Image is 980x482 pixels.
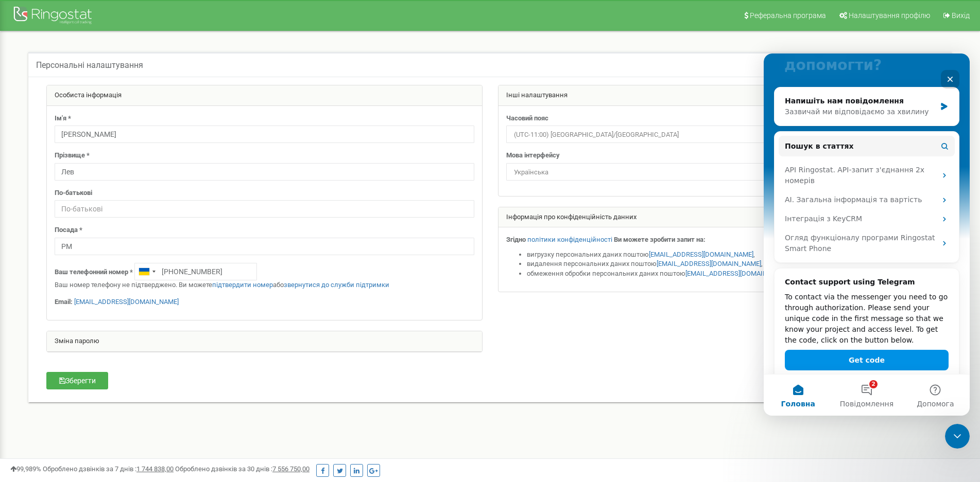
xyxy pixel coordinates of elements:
[43,465,174,473] span: Оброблено дзвінків за 7 днів :
[21,238,185,292] div: To contact via the messenger you need to go through authorization. Please send your unique code i...
[10,465,41,473] span: 99,989%
[506,126,926,143] span: (UTC-11:00) Pacific/Midway
[15,82,191,103] button: Пошук в статтях
[21,87,90,98] span: Пошук в статтях
[510,165,922,180] span: Українська
[506,151,560,160] label: Мова інтерфейсу
[952,11,970,20] span: Вихід
[21,111,173,133] div: API Ringostat. API-запит з'єднання 2х номерів
[21,141,173,152] div: AI. Загальна інформація та вартість
[68,321,137,362] button: Повідомлення
[46,372,108,389] button: Зберегти
[175,465,310,473] span: Оброблено дзвінків за 30 днів :
[212,281,273,289] a: підтвердити номер
[506,163,926,181] span: Українська
[506,236,526,243] strong: Згідно
[55,151,90,160] label: Прізвище *
[685,270,790,277] a: [EMAIL_ADDRESS][DOMAIN_NAME]
[55,126,474,143] input: Ім'я
[21,160,173,171] div: Інтеграція з KeyCRM
[21,224,151,233] b: Contact support using Telegram
[527,250,926,260] li: вигрузку персональних даних поштою ,
[137,321,206,362] button: Допомога
[17,347,51,354] span: Головна
[21,53,172,64] div: Зазвичай ми відповідаємо за хвилину
[649,251,753,258] a: [EMAIL_ADDRESS][DOMAIN_NAME]
[47,331,482,352] div: Зміна паролю
[153,347,190,354] span: Допомога
[498,85,934,106] div: Інші налаштування
[15,107,191,137] div: API Ringostat. API-запит з'єднання 2х номерів
[750,11,826,20] span: Реферальна програма
[136,465,174,473] u: 1 744 838,00
[55,225,82,235] label: Посада *
[21,179,173,201] div: Огляд функціоналу програми Ringostat Smart Phone
[527,259,926,269] li: видалення персональних даних поштою ,
[74,298,179,306] a: [EMAIL_ADDRESS][DOMAIN_NAME]
[284,281,389,289] a: звернутися до служби підтримки
[55,298,73,306] strong: Email:
[134,263,257,280] input: +1-800-555-55-55
[15,156,191,175] div: Інтеграція з KeyCRM
[614,236,706,243] strong: Ви можете зробити запит на:
[15,175,191,205] div: Огляд функціоналу програми Ringostat Smart Phone
[55,114,71,123] label: Ім'я *
[55,163,474,181] input: Прізвище
[47,85,482,106] div: Особиста інформація
[527,236,612,243] a: політики конфіденційності
[135,263,159,280] div: Telephone country code
[764,53,970,416] iframe: Intercom live chat
[945,424,970,449] iframe: Intercom live chat
[55,188,92,198] label: По-батькові
[55,200,474,218] input: По-батькові
[177,16,196,35] div: Закрити
[506,114,548,123] label: Часовий пояс
[10,33,196,73] div: Напишіть нам повідомленняЗазвичай ми відповідаємо за хвилину
[272,465,310,473] u: 7 556 750,00
[55,238,474,255] input: Посада
[849,11,930,20] span: Налаштування профілю
[21,296,185,317] button: Get code
[510,128,922,142] span: (UTC-11:00) Pacific/Midway
[527,269,926,279] li: обмеження обробки персональних даних поштою .
[657,260,761,267] a: [EMAIL_ADDRESS][DOMAIN_NAME]
[76,347,130,354] span: Повідомлення
[15,137,191,156] div: AI. Загальна інформація та вартість
[55,280,474,290] p: Ваш номер телефону не підтверджено. Ви можете або
[55,267,133,277] label: Ваш телефонний номер *
[36,61,143,70] h5: Персональні налаштування
[21,42,172,53] div: Напишіть нам повідомлення
[498,207,934,228] div: Інформація про конфіденційність данних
